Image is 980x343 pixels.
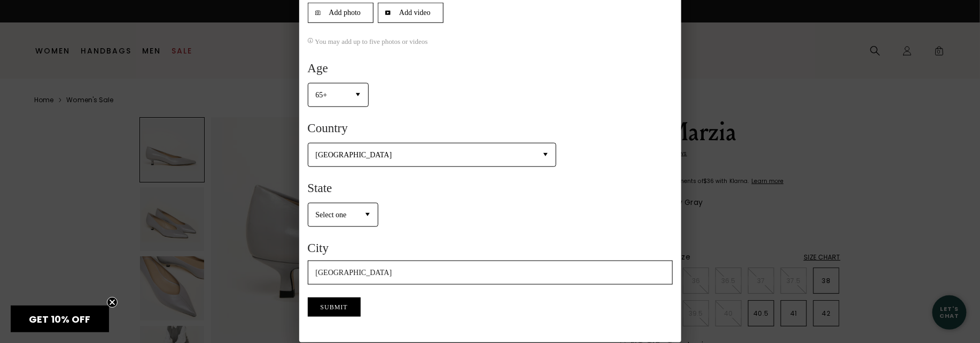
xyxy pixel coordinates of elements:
div: GET 10% OFFClose teaser [11,306,109,332]
span: Age [308,62,328,75]
span: GET 10% OFF [29,312,91,326]
span: City [308,241,329,255]
span: Add photo [329,9,361,17]
span: You may add up to five photos or videos [315,37,428,45]
button: Close teaser [107,297,118,308]
span: Add video [399,9,431,17]
span: Country [308,121,348,135]
button: Add photo [308,3,374,23]
button: Submit [308,298,361,317]
span: State [308,181,332,195]
button: Add video [378,3,444,23]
